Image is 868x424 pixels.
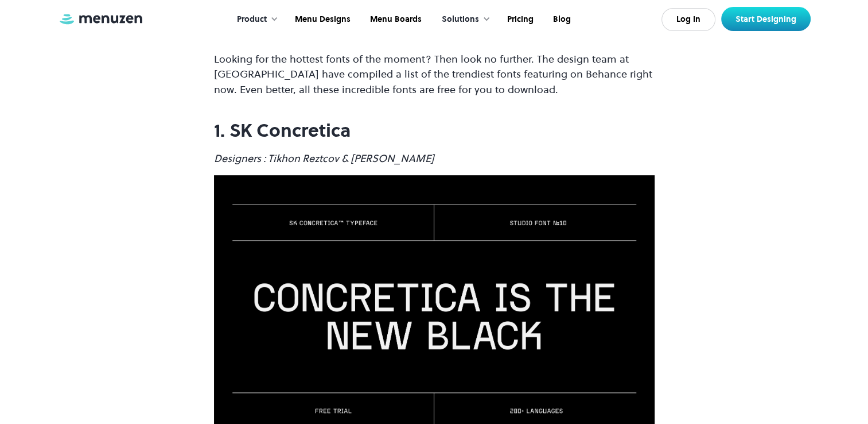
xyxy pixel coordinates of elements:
em: Designers : Tikhon Reztcov & [PERSON_NAME] [214,151,434,165]
a: Menu Designs [284,2,359,37]
div: Solutions [430,2,496,37]
strong: 1. SK Concretica [214,118,351,143]
a: Blog [542,2,579,37]
div: Solutions [442,13,479,26]
a: Pricing [496,2,542,37]
div: Product [225,2,284,37]
div: Product [237,13,267,26]
a: Menu Boards [359,2,430,37]
p: Looking for the hottest fonts of the moment? Then look no further. The design team at [GEOGRAPHIC... [214,52,655,97]
a: Log In [661,8,715,31]
a: Start Designing [721,7,811,31]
